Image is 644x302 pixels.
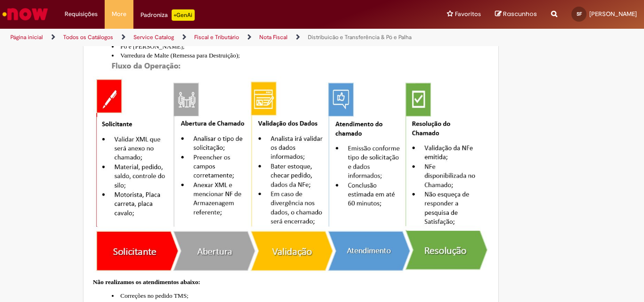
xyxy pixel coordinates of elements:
span: [PERSON_NAME] [589,10,637,18]
div: Padroniza [140,9,195,21]
span: Requisições [65,9,98,19]
a: Distribuicão e Transferência & Pó e Palha [308,33,412,41]
span: More [112,9,126,19]
a: Service Catalog [133,33,174,41]
a: Rascunhos [495,10,537,19]
a: Todos os Catálogos [63,33,113,41]
a: Página inicial [10,33,43,41]
span: SF [577,11,582,17]
span: Não realizamos os atendimentos abaixo: [93,278,200,286]
img: ServiceNow [1,5,50,24]
li: Pó e [PERSON_NAME]; [112,42,489,51]
span: Favoritos [455,9,481,19]
span: Rascunhos [503,9,537,18]
li: Varredura de Malte (Remessa para Destruição); [112,51,489,60]
span: Correções no pedido TMS; [120,292,189,299]
a: Nota Fiscal [259,33,288,41]
p: +GenAi [172,9,195,21]
ul: Trilhas de página [7,29,422,46]
a: Fiscal e Tributário [194,33,239,41]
